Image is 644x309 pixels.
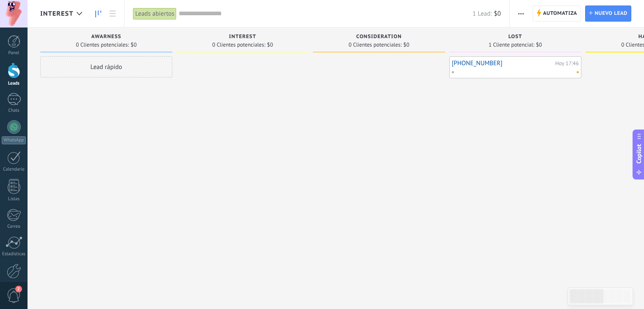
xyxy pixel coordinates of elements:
span: 0 Clientes potenciales: [76,42,129,47]
div: Listas [2,196,26,202]
span: 1 Cliente potencial: [489,42,534,47]
div: Awarness [44,34,168,41]
div: Correo [2,224,26,229]
div: Estadísticas [2,251,26,257]
span: 0 Clientes potenciales: [348,42,401,47]
span: 0 Clientes potenciales: [212,42,265,47]
span: $0 [131,42,137,47]
span: Interest [40,10,73,18]
a: [PHONE_NUMBER] [452,60,553,67]
div: WhatsApp [2,136,26,144]
div: Chats [2,108,26,113]
span: Copilot [635,144,643,164]
span: Consideration [356,34,401,40]
span: Lost [509,34,522,40]
div: Hoy 17:46 [555,61,579,66]
a: Nuevo lead [585,6,631,22]
div: Panel [2,50,26,56]
div: Consideration [317,34,441,41]
span: $0 [536,42,542,47]
span: Awarness [91,34,122,40]
span: 1 Lead: [473,10,492,18]
span: 2 [15,286,22,292]
div: Calendario [2,167,26,172]
span: Automatiza [543,6,577,21]
span: No hay nada asignado [577,71,579,73]
div: Lost [453,34,577,41]
span: $0 [494,10,501,18]
span: $0 [267,42,273,47]
div: Interest [181,34,304,41]
div: Leads [2,81,26,86]
div: Lead rápido [40,56,172,77]
div: Leads abiertos [133,8,176,20]
a: Automatiza [533,6,581,22]
span: Interest [229,34,256,40]
span: Nuevo lead [594,6,627,21]
span: $0 [404,42,409,47]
